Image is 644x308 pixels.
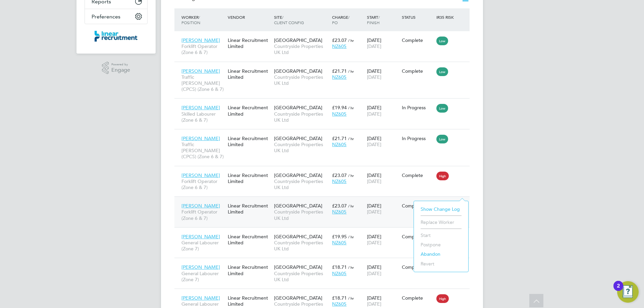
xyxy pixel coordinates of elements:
li: Abandon [417,249,465,259]
span: / hr [348,234,354,239]
span: Countryside Properties UK Ltd [274,209,329,221]
span: Traffic [PERSON_NAME] (CPCS) (Zone 6 & 7) [181,74,224,93]
button: Preferences [85,9,147,24]
div: Complete [402,203,433,209]
span: £18.71 [332,264,347,270]
span: £23.07 [332,37,347,43]
span: NZ605 [332,74,346,80]
a: Go to home page [85,31,148,42]
span: [PERSON_NAME] [181,203,220,209]
span: [GEOGRAPHIC_DATA] [274,203,322,209]
span: Low [436,104,448,113]
span: [GEOGRAPHIC_DATA] [274,234,322,240]
span: Engage [111,67,130,73]
div: [DATE] [365,65,400,83]
span: NZ605 [332,178,346,184]
div: [DATE] [365,230,400,249]
span: Skilled Labourer (Zone 6 & 7) [181,111,224,123]
span: Low [436,135,448,143]
span: [PERSON_NAME] [181,105,220,111]
span: [GEOGRAPHIC_DATA] [274,172,322,178]
span: Forklift Operator (Zone 6 & 7) [181,178,224,190]
span: High [436,294,449,303]
div: IR35 Risk [435,11,458,23]
div: [DATE] [365,101,400,120]
span: [GEOGRAPHIC_DATA] [274,135,322,141]
span: [PERSON_NAME] [181,295,220,301]
span: / hr [348,105,354,110]
span: [GEOGRAPHIC_DATA] [274,295,322,301]
span: £21.71 [332,135,347,141]
div: Status [400,11,435,23]
span: [PERSON_NAME] [181,234,220,240]
span: Low [436,37,448,45]
span: [DATE] [367,111,381,117]
span: [DATE] [367,209,381,215]
span: £23.07 [332,203,347,209]
span: [PERSON_NAME] [181,68,220,74]
span: Forklift Operator (Zone 6 & 7) [181,209,224,221]
li: Revert [417,259,465,268]
a: [PERSON_NAME]General Labourer (Zone 7)Linear Recruitment Limited[GEOGRAPHIC_DATA]Countryside Prop... [180,291,470,297]
span: £19.94 [332,105,347,111]
span: £18.71 [332,295,347,301]
li: Postpone [417,240,465,249]
span: [PERSON_NAME] [181,172,220,178]
span: Countryside Properties UK Ltd [274,178,329,190]
a: [PERSON_NAME]General Labourer (Zone 7)Linear Recruitment Limited[GEOGRAPHIC_DATA]Countryside Prop... [180,260,470,266]
a: [PERSON_NAME]Forklift Operator (Zone 6 & 7)Linear Recruitment Limited[GEOGRAPHIC_DATA]Countryside... [180,34,470,39]
span: / hr [348,203,354,208]
li: Show change log [417,204,465,214]
div: [DATE] [365,169,400,188]
div: Site [272,11,330,28]
div: Linear Recruitment Limited [226,261,272,280]
span: NZ605 [332,301,346,307]
a: [PERSON_NAME]Forklift Operator (Zone 6 & 7)Linear Recruitment Limited[GEOGRAPHIC_DATA]Countryside... [180,199,470,205]
span: / Finish [367,14,380,25]
div: Charge [330,11,365,28]
a: [PERSON_NAME]Traffic [PERSON_NAME] (CPCS) (Zone 6 & 7)Linear Recruitment Limited[GEOGRAPHIC_DATA]... [180,132,470,137]
span: / PO [332,14,350,25]
span: NZ605 [332,111,346,117]
div: [DATE] [365,132,400,151]
span: NZ605 [332,240,346,246]
span: / Position [181,14,200,25]
span: NZ605 [332,141,346,147]
div: Complete [402,295,433,301]
span: Countryside Properties UK Ltd [274,240,329,252]
div: Complete [402,264,433,270]
span: [GEOGRAPHIC_DATA] [274,105,322,111]
div: In Progress [402,105,433,111]
span: Countryside Properties UK Ltd [274,74,329,86]
span: [PERSON_NAME] [181,135,220,141]
span: £23.07 [332,172,347,178]
div: Start [365,11,400,28]
span: [DATE] [367,301,381,307]
span: / hr [348,265,354,270]
span: Powered by [111,62,130,67]
span: / hr [348,296,354,301]
a: Powered byEngage [102,62,130,74]
div: Complete [402,68,433,74]
span: [GEOGRAPHIC_DATA] [274,37,322,43]
span: High [436,172,449,180]
span: Forklift Operator (Zone 6 & 7) [181,43,224,55]
span: [GEOGRAPHIC_DATA] [274,68,322,74]
div: Linear Recruitment Limited [226,132,272,151]
span: / hr [348,38,354,43]
span: [DATE] [367,141,381,147]
a: [PERSON_NAME]Forklift Operator (Zone 6 & 7)Linear Recruitment Limited[GEOGRAPHIC_DATA]Countryside... [180,169,470,174]
a: [PERSON_NAME]Traffic [PERSON_NAME] (CPCS) (Zone 6 & 7)Linear Recruitment Limited[GEOGRAPHIC_DATA]... [180,64,470,70]
span: General Labourer (Zone 7) [181,270,224,283]
span: [PERSON_NAME] [181,264,220,270]
span: / hr [348,173,354,178]
a: [PERSON_NAME]General Labourer (Zone 7)Linear Recruitment Limited[GEOGRAPHIC_DATA]Countryside Prop... [180,230,470,236]
div: Linear Recruitment Limited [226,101,272,120]
li: Replace Worker [417,218,465,227]
span: Countryside Properties UK Ltd [274,270,329,283]
span: NZ605 [332,43,346,49]
div: Linear Recruitment Limited [226,230,272,249]
span: Countryside Properties UK Ltd [274,111,329,123]
span: NZ605 [332,209,346,215]
div: [DATE] [365,34,400,53]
